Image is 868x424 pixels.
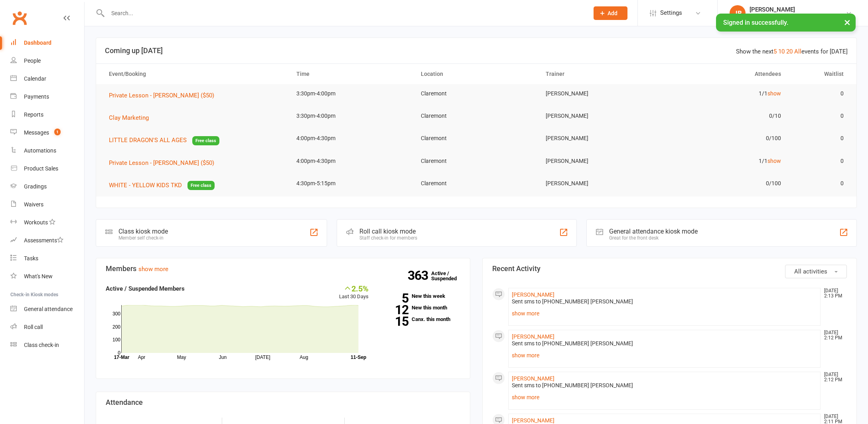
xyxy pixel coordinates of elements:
a: Waivers [10,196,84,214]
td: Claremont [414,107,539,125]
a: General attendance kiosk mode [10,300,84,318]
span: Clay Marketing [109,114,149,121]
div: Class check-in [24,342,59,348]
td: Claremont [414,84,539,103]
a: Workouts [10,214,84,232]
a: 363Active / Suspended [431,265,466,287]
button: Private Lesson - [PERSON_NAME] ($50) [109,158,220,168]
button: Add [594,6,627,20]
span: Sent sms to [PHONE_NUMBER] [PERSON_NAME] [512,382,633,388]
div: Waivers [24,201,43,208]
a: Messages 1 [10,124,84,142]
div: Roll call kiosk mode [359,228,417,235]
td: 0/100 [663,129,788,148]
button: Clay Marketing [109,113,154,123]
a: People [10,52,84,70]
div: Gradings [24,183,47,190]
a: 15Canx. this month [381,317,460,322]
td: 3:30pm-4:00pm [289,107,414,125]
a: Reports [10,106,84,124]
a: [PERSON_NAME] [512,333,554,340]
div: Show the next events for [DATE] [736,47,848,56]
td: 0 [788,152,850,170]
a: 10 [778,48,785,55]
td: 4:00pm-4:30pm [289,129,414,148]
td: 3:30pm-4:00pm [289,84,414,103]
div: Great for the front desk [609,235,698,241]
div: Roll call [24,324,43,330]
div: Assessments [24,237,63,244]
h3: Members [106,265,460,273]
th: Location [414,64,539,84]
a: show [767,90,781,97]
span: Signed in successfully. [723,19,788,26]
div: Calendar [24,75,46,82]
a: Calendar [10,70,84,88]
a: Assessments [10,232,84,250]
span: LITTLE DRAGON'S ALL AGES [109,137,187,144]
a: Payments [10,88,84,106]
span: WHITE - YELLOW KIDS TKD [109,182,182,189]
th: Time [289,64,414,84]
a: 12New this month [381,305,460,310]
div: Class kiosk mode [118,228,168,235]
h3: Recent Activity [492,265,847,273]
div: [PERSON_NAME] [750,6,846,13]
span: Private Lesson - [PERSON_NAME] ($50) [109,92,214,99]
div: Automations [24,147,56,154]
span: Free class [187,181,215,190]
div: ATI Martial Arts - [GEOGRAPHIC_DATA] [750,13,846,20]
h3: Attendance [106,398,460,406]
td: 4:00pm-4:30pm [289,152,414,170]
td: 0/100 [663,174,788,193]
span: 1 [54,129,61,135]
a: Clubworx [10,8,30,28]
button: All activities [785,265,847,278]
input: Search... [105,8,583,19]
div: Workouts [24,219,48,226]
td: 0 [788,84,850,103]
strong: 12 [381,304,408,316]
a: 5New this week [381,293,460,299]
th: Attendees [663,64,788,84]
button: LITTLE DRAGON'S ALL AGESFree class [109,135,219,145]
span: Private Lesson - [PERSON_NAME] ($50) [109,159,214,166]
strong: 15 [381,315,408,327]
td: Claremont [414,152,539,170]
span: Settings [660,4,682,22]
td: [PERSON_NAME] [539,129,663,148]
div: Reports [24,111,43,118]
a: Dashboard [10,34,84,52]
a: show more [138,265,168,273]
a: 5 [773,48,777,55]
div: Payments [24,93,49,100]
td: 0 [788,174,850,193]
time: [DATE] 2:13 PM [820,288,846,299]
td: [PERSON_NAME] [539,152,663,170]
a: Automations [10,142,84,160]
span: Add [608,10,617,16]
div: Product Sales [24,165,58,172]
div: Last 30 Days [339,284,369,301]
div: What's New [24,273,53,279]
div: Tasks [24,255,38,262]
td: [PERSON_NAME] [539,174,663,193]
span: Free class [192,136,219,145]
a: show more [512,392,817,403]
div: Staff check-in for members [359,235,417,241]
td: 1/1 [663,152,788,170]
td: Claremont [414,174,539,193]
button: × [840,14,854,31]
a: 20 [786,48,793,55]
td: 1/1 [663,84,788,103]
td: 0/10 [663,107,788,125]
td: 0 [788,107,850,125]
a: show more [512,308,817,319]
a: All [794,48,801,55]
div: People [24,57,41,64]
span: Sent sms to [PHONE_NUMBER] [PERSON_NAME] [512,340,633,347]
a: [PERSON_NAME] [512,417,554,424]
a: Roll call [10,318,84,336]
a: Tasks [10,250,84,267]
time: [DATE] 2:12 PM [820,330,846,341]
